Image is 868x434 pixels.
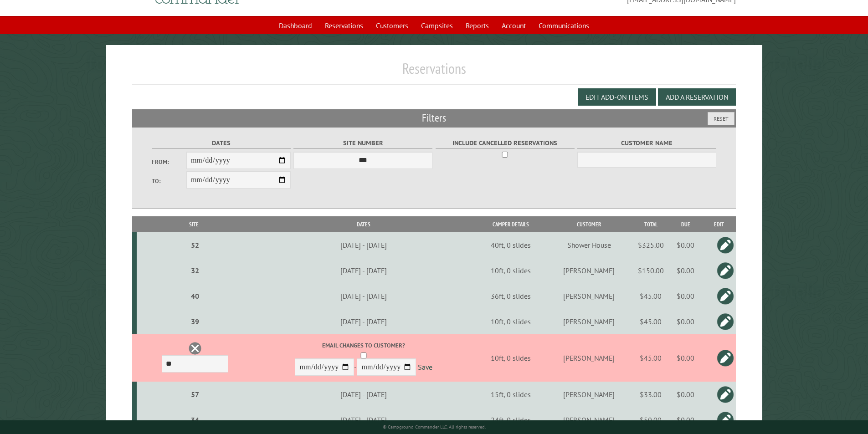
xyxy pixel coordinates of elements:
h2: Filters [132,109,736,127]
td: $0.00 [669,258,702,283]
td: 10ft, 0 slides [477,334,545,382]
td: [PERSON_NAME] [545,309,632,334]
th: Customer [545,216,632,232]
td: [PERSON_NAME] [545,258,632,283]
div: 40 [140,291,250,301]
label: Customer Name [577,138,716,148]
td: $50.00 [632,407,669,433]
label: From: [152,158,186,166]
td: $0.00 [669,232,702,258]
label: Site Number [293,138,432,148]
small: © Campground Commander LLC. All rights reserved. [383,424,486,430]
td: 36ft, 0 slides [477,283,545,309]
td: $33.00 [632,382,669,407]
div: 39 [140,317,250,326]
a: Reservations [319,17,369,34]
a: Campsites [416,17,458,34]
div: [DATE] - [DATE] [252,390,475,399]
a: Dashboard [273,17,318,34]
th: Dates [251,216,476,232]
label: To: [152,177,186,185]
div: [DATE] - [DATE] [252,291,475,301]
div: 32 [140,266,250,275]
div: [DATE] - [DATE] [252,266,475,275]
div: [DATE] - [DATE] [252,240,475,250]
td: 40ft, 0 slides [477,232,545,258]
td: 10ft, 0 slides [477,258,545,283]
button: Add a Reservation [658,88,736,106]
td: [PERSON_NAME] [545,334,632,382]
td: $45.00 [632,309,669,334]
a: Save [418,363,432,372]
th: Site [137,216,252,232]
div: 52 [140,240,250,250]
td: $45.00 [632,283,669,309]
a: Delete this reservation [188,342,202,355]
button: Reset [708,112,734,125]
label: Email changes to customer? [252,341,475,350]
td: 24ft, 0 slides [477,407,545,433]
td: [PERSON_NAME] [545,407,632,433]
a: Customers [370,17,414,34]
td: 10ft, 0 slides [477,309,545,334]
div: - [252,341,475,378]
td: [PERSON_NAME] [545,382,632,407]
td: $0.00 [669,382,702,407]
div: [DATE] - [DATE] [252,317,475,326]
td: $0.00 [669,283,702,309]
td: $45.00 [632,334,669,382]
h1: Reservations [132,60,736,85]
td: $0.00 [669,309,702,334]
label: Dates [152,138,291,148]
th: Total [632,216,669,232]
a: Reports [460,17,494,34]
div: 57 [140,390,250,399]
th: Camper Details [477,216,545,232]
td: Shower House [545,232,632,258]
a: Communications [533,17,595,34]
td: 15ft, 0 slides [477,382,545,407]
th: Edit [702,216,736,232]
th: Due [669,216,702,232]
td: $150.00 [632,258,669,283]
div: [DATE] - [DATE] [252,415,475,424]
td: $325.00 [632,232,669,258]
td: $0.00 [669,334,702,382]
button: Edit Add-on Items [578,88,656,106]
a: Account [496,17,531,34]
td: $0.00 [669,407,702,433]
label: Include Cancelled Reservations [436,138,575,148]
div: 34 [140,415,250,424]
td: [PERSON_NAME] [545,283,632,309]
